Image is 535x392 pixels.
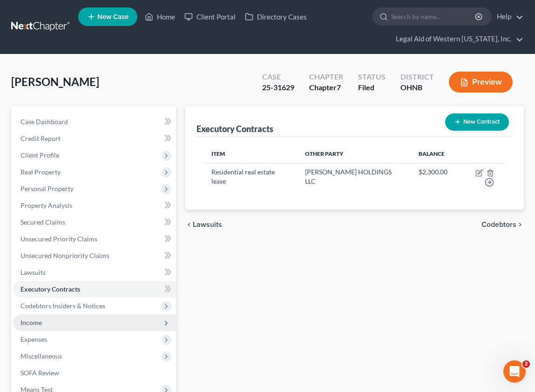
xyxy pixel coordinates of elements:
span: Client Profile [20,151,59,159]
a: Executory Contracts [13,281,176,298]
span: Real Property [20,168,61,176]
span: [PERSON_NAME] [11,75,99,88]
div: Executory Contracts [196,123,273,134]
div: Status [358,72,386,82]
span: Property Analysis [20,201,72,209]
div: OHNB [400,82,434,93]
a: Unsecured Nonpriority Claims [13,247,176,264]
span: Lawsuits [20,268,46,276]
a: Secured Claims [13,214,176,231]
div: Chapter [309,72,343,82]
th: Other Party [298,145,411,163]
a: Help [492,8,523,25]
span: Credit Report [20,134,61,142]
span: Executory Contracts [20,285,80,293]
a: Unsecured Priority Claims [13,231,176,247]
th: Balance [411,145,455,163]
a: Legal Aid of Western [US_STATE], Inc. [391,31,523,47]
span: Expenses [20,335,47,343]
span: New Case [97,13,129,20]
a: Client Portal [180,8,240,25]
a: Case Dashboard [13,113,176,130]
td: Residential real estate lease [204,163,298,191]
button: Codebtors chevron_right [481,221,524,228]
a: Directory Cases [240,8,312,25]
div: Case [262,72,294,82]
span: Unsecured Priority Claims [20,235,97,243]
span: 7 [337,83,341,92]
span: SOFA Review [20,369,59,377]
span: Secured Claims [20,218,65,226]
span: Case Dashboard [20,118,68,126]
iframe: Intercom live chat [503,360,526,383]
div: Chapter [309,82,343,93]
span: Personal Property [20,185,74,193]
i: chevron_right [516,221,524,228]
a: SOFA Review [13,365,176,381]
a: Home [140,8,180,25]
span: Lawsuits [193,221,222,228]
span: Codebtors Insiders & Notices [20,302,105,310]
td: $2,300.00 [411,163,455,191]
span: 2 [522,360,530,368]
th: Item [204,145,298,163]
span: Codebtors [481,221,516,228]
button: chevron_left Lawsuits [185,221,222,228]
button: New Contract [445,113,509,131]
a: Property Analysis [13,197,176,214]
i: chevron_left [185,221,193,228]
div: District [400,72,434,82]
a: Lawsuits [13,264,176,281]
span: Miscellaneous [20,352,62,360]
div: 25-31629 [262,82,294,93]
button: Preview [449,72,513,93]
span: Income [20,319,42,326]
td: [PERSON_NAME] HOLDINGS LLC [298,163,411,191]
input: Search by name... [391,8,476,25]
span: Unsecured Nonpriority Claims [20,252,109,259]
div: Filed [358,82,386,93]
a: Credit Report [13,130,176,147]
